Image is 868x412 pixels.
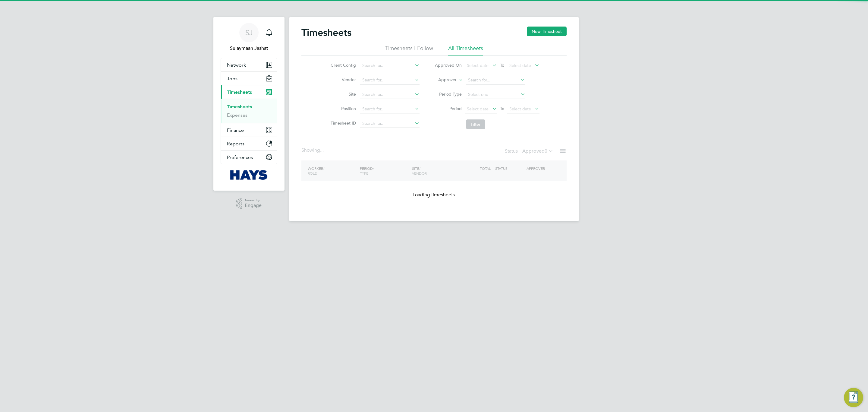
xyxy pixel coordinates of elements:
[230,170,268,180] img: hays-logo-retina.png
[245,203,262,208] span: Engage
[221,170,277,180] a: Go to home page
[213,17,285,191] nav: Main navigation
[227,127,244,133] span: Finance
[227,154,253,160] span: Preferences
[448,45,483,55] li: All Timesheets
[329,91,356,97] label: Site
[301,147,325,154] div: Showing
[245,29,253,36] span: SJ
[221,99,277,123] div: Timesheets
[329,106,356,111] label: Position
[329,120,356,126] label: Timesheet ID
[227,141,244,147] span: Reports
[505,147,555,156] div: Status
[435,62,462,68] label: Approved On
[466,119,485,129] button: Filter
[221,72,277,85] button: Jobs
[844,388,863,407] button: Engage Resource Center
[498,61,506,69] span: To
[466,76,525,84] input: Search for...
[221,45,277,52] span: Sulaymaan Jashat
[435,91,462,97] label: Period Type
[221,137,277,150] button: Reports
[227,89,252,95] span: Timesheets
[301,27,351,39] h2: Timesheets
[360,105,420,113] input: Search for...
[509,63,531,68] span: Select date
[360,119,420,128] input: Search for...
[245,198,262,203] span: Powered by
[509,106,531,112] span: Select date
[466,90,525,99] input: Select one
[221,23,277,52] a: SJSulaymaan Jashat
[522,148,553,154] label: Approved
[320,147,324,153] span: ...
[221,85,277,99] button: Timesheets
[429,77,457,83] label: Approver
[360,90,420,99] input: Search for...
[467,106,489,112] span: Select date
[227,62,246,68] span: Network
[227,104,252,109] a: Timesheets
[467,63,489,68] span: Select date
[221,58,277,71] button: Network
[360,62,420,70] input: Search for...
[385,45,433,55] li: Timesheets I Follow
[545,148,547,154] span: 0
[236,198,262,209] a: Powered byEngage
[221,123,277,137] button: Finance
[435,106,462,111] label: Period
[329,62,356,68] label: Client Config
[329,77,356,82] label: Vendor
[227,76,237,81] span: Jobs
[227,112,247,118] a: Expenses
[221,151,277,164] button: Preferences
[527,27,567,36] button: New Timesheet
[360,76,420,84] input: Search for...
[498,105,506,113] span: To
